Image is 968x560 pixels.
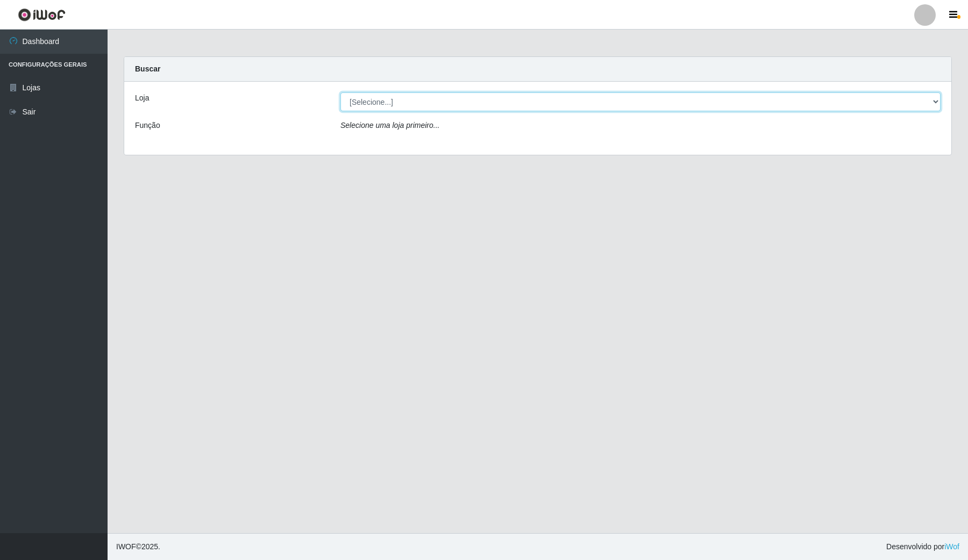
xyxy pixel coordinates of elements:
label: Função [135,120,160,131]
span: © 2025 . [116,541,160,552]
label: Loja [135,92,149,104]
i: Selecione uma loja primeiro... [340,121,439,130]
img: CoreUI Logo [18,8,66,21]
a: iWof [944,542,959,551]
strong: Buscar [135,64,160,73]
span: Desenvolvido por [886,541,959,552]
span: IWOF [116,542,136,551]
